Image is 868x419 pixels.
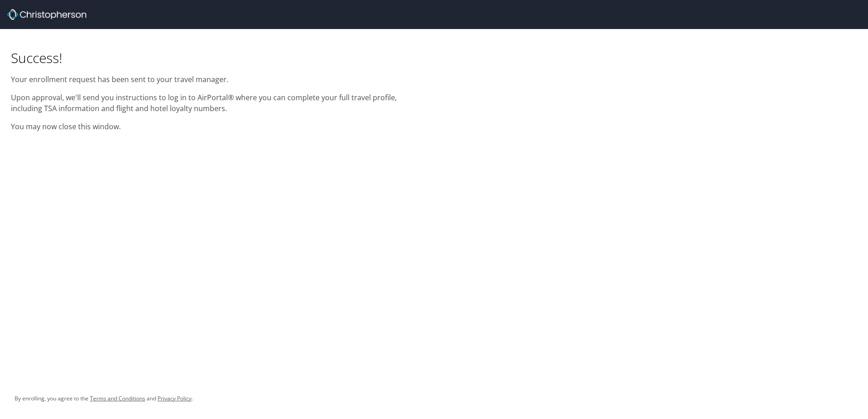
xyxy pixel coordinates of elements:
[15,387,193,410] div: By enrolling, you agree to the and .
[11,92,423,114] p: Upon approval, we'll send you instructions to log in to AirPortal® where you can complete your fu...
[11,74,423,85] p: Your enrollment request has been sent to your travel manager.
[90,395,145,402] a: Terms and Conditions
[158,395,192,402] a: Privacy Policy
[7,9,86,20] img: cbt logo
[11,121,423,132] p: You may now close this window.
[11,49,423,67] h1: Success!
